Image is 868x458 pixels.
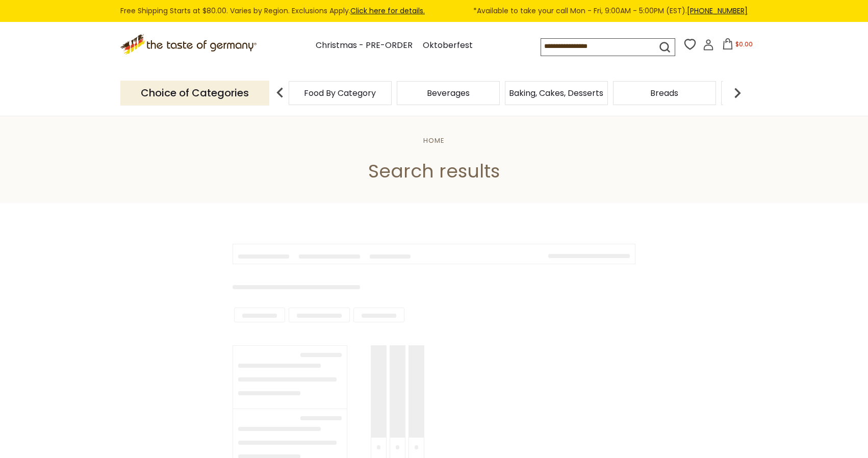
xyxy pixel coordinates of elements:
[509,89,603,97] a: Baking, Cakes, Desserts
[32,160,836,183] h1: Search results
[423,136,445,145] a: Home
[120,5,748,17] div: Free Shipping Starts at $80.00. Varies by Region. Exclusions Apply.
[270,83,290,103] img: previous arrow
[473,5,748,17] span: *Available to take your call Mon - Fri, 9:00AM - 5:00PM (EST).
[727,83,748,103] img: next arrow
[687,6,748,16] a: [PHONE_NUMBER]
[427,89,470,97] a: Beverages
[350,6,425,16] a: Click here for details.
[316,39,413,53] a: Christmas - PRE-ORDER
[735,40,753,48] span: $0.00
[423,39,473,53] a: Oktoberfest
[120,81,269,106] p: Choice of Categories
[650,89,678,97] a: Breads
[304,89,376,97] a: Food By Category
[716,38,759,54] button: $0.00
